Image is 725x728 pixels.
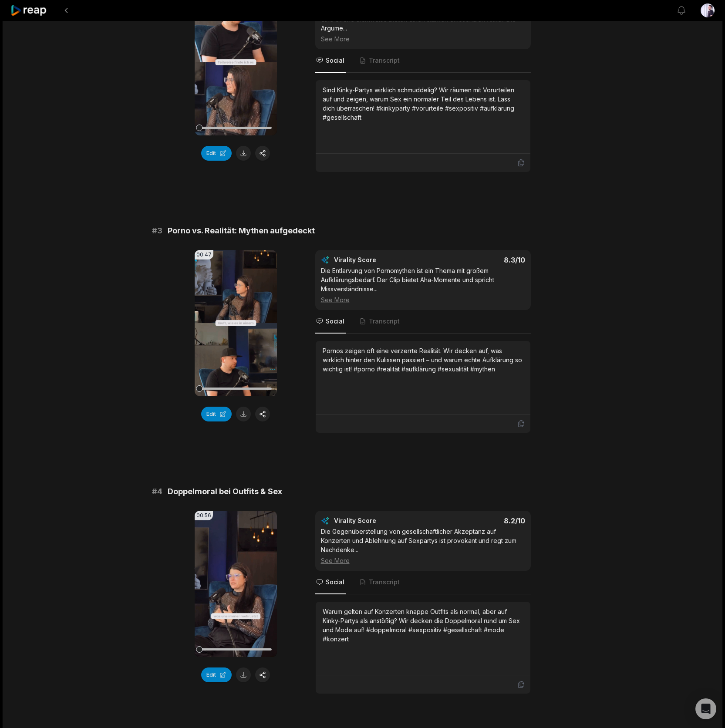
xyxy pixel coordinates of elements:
[334,516,428,525] div: Virality Score
[432,516,525,525] div: 8.2 /10
[334,256,428,264] div: Virality Score
[152,225,162,237] span: # 3
[168,225,315,237] span: Porno vs. Realität: Mythen aufgedeckt
[321,527,525,565] div: Die Gegenüberstellung von gesellschaftlicher Akzeptanz auf Konzerten und Ablehnung auf Sexpartys ...
[323,85,523,122] div: Sind Kinky-Partys wirklich schmuddelig? Wir räumen mit Vorurteilen auf und zeigen, warum Sex ein ...
[315,49,531,73] nav: Tabs
[326,56,344,65] span: Social
[369,578,400,586] span: Transcript
[321,34,525,44] div: See More
[201,667,232,682] button: Edit
[201,146,232,161] button: Edit
[201,407,232,421] button: Edit
[369,56,400,65] span: Transcript
[326,317,344,326] span: Social
[195,511,277,657] video: Your browser does not support mp4 format.
[369,317,400,326] span: Transcript
[323,607,523,644] div: Warum gelten auf Konzerten knappe Outfits als normal, aber auf Kinky-Partys als anstößig? Wir dec...
[168,485,282,498] span: Doppelmoral bei Outfits & Sex
[321,5,525,44] div: Die direkte Konfrontation mit Vorurteilen und der [PERSON_NAME] an eine offene Sichtweise bieten ...
[195,250,277,396] video: Your browser does not support mp4 format.
[326,578,344,586] span: Social
[321,266,525,304] div: Die Entlarvung von Pornomythen ist ein Thema mit großem Aufklärungsbedarf. Der Clip bietet Aha-Mo...
[695,698,716,719] div: Open Intercom Messenger
[152,485,162,498] span: # 4
[321,556,525,565] div: See More
[315,571,531,594] nav: Tabs
[321,295,525,304] div: See More
[323,346,523,374] div: Pornos zeigen oft eine verzerrte Realität. Wir decken auf, was wirklich hinter den Kulissen passi...
[432,256,525,264] div: 8.3 /10
[315,310,531,334] nav: Tabs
